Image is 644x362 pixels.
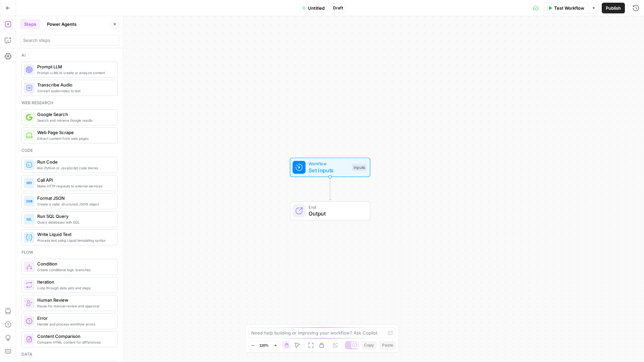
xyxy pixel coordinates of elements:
span: Convert audio/video to text [37,88,112,94]
div: Inputs [352,164,367,171]
span: Untitled [308,5,325,11]
span: Human Review [37,297,112,303]
span: Make HTTP requests to external services [37,183,112,189]
span: Run Code [37,159,112,165]
span: Write Liquid Text [37,231,112,238]
span: Output [309,209,363,218]
span: Extract content from web pages [37,136,112,141]
span: Run Python or JavaScript code blocks [37,165,112,171]
span: Condition [37,260,112,267]
span: Content Comparison [37,333,112,340]
span: Google Search [37,111,112,118]
span: Search and retrieve Google results [37,118,112,123]
button: Steps [20,19,40,29]
span: Iteration [37,279,112,285]
span: Publish [606,5,621,11]
span: Copy [364,342,374,348]
span: Prompt LLMs to create or analyze content [37,70,112,75]
span: End [309,204,363,210]
img: vrinnnclop0vshvmafd7ip1g7ohf [26,336,33,343]
span: Format JSON [37,195,112,201]
span: Compare HTML content for differences [37,340,112,345]
div: Flow [21,249,118,255]
span: Run SQL Query [37,213,112,220]
span: Call API [37,177,112,183]
div: Web research [21,100,118,106]
button: Test Workflow [544,3,588,13]
div: Code [21,147,118,154]
span: Prompt LLM [37,63,112,70]
div: Data [21,351,118,357]
span: Set Inputs [309,166,348,174]
span: 120% [259,343,269,348]
span: Loop through data sets and steps [37,285,112,291]
span: Process text using Liquid templating syntax [37,238,112,243]
span: Handle and process workflow errors [37,321,112,327]
button: Paste [379,341,396,350]
g: Edge from start to end [329,177,331,200]
div: Ai [21,52,118,58]
span: Web Page Scrape [37,129,112,136]
span: Test Workflow [554,5,584,11]
span: Transcribe Audio [37,81,112,88]
div: WorkflowSet InputsInputs [268,158,392,177]
span: Pause for manual review and approval [37,303,112,309]
span: Error [37,315,112,321]
button: Untitled [298,3,329,13]
span: Create conditional logic branches [37,267,112,273]
span: Paste [382,342,393,348]
input: Search steps [23,37,116,44]
div: EndOutput [268,201,392,221]
button: Publish [602,3,625,13]
span: Draft [333,5,343,11]
span: Query databases with SQL [37,220,112,225]
span: Workflow [309,161,348,167]
button: Power Agents [43,19,80,29]
span: Create a valid, structured JSON object [37,201,112,207]
button: Copy [361,341,377,350]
